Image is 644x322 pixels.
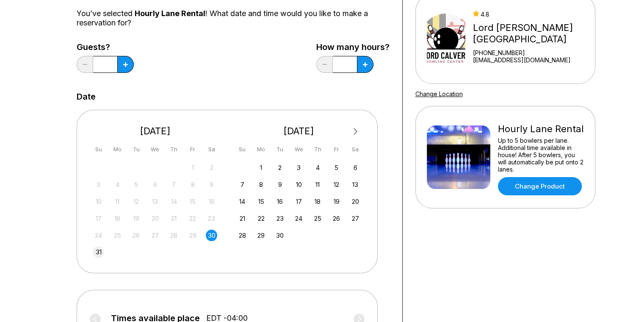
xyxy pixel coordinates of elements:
div: Choose Saturday, September 27th, 2025 [350,213,361,224]
div: Choose Tuesday, September 23rd, 2025 [274,213,286,224]
a: Change Location [415,90,463,97]
div: Not available Monday, August 25th, 2025 [112,230,123,241]
a: [EMAIL_ADDRESS][DOMAIN_NAME] [473,56,591,64]
div: Choose Thursday, September 11th, 2025 [312,179,323,190]
div: Choose Thursday, September 18th, 2025 [312,196,323,207]
div: Mo [255,144,267,155]
div: Choose Sunday, August 31st, 2025 [93,246,104,258]
div: Not available Tuesday, August 12th, 2025 [130,196,142,207]
div: Sa [350,144,361,155]
button: Next Month [349,125,362,139]
div: Choose Monday, September 22nd, 2025 [255,213,267,224]
div: Up to 5 bowlers per lane. Additional time available in house! After 5 bowlers, you will automatic... [498,137,584,173]
div: Choose Wednesday, September 10th, 2025 [293,179,304,190]
div: Not available Thursday, August 14th, 2025 [168,196,180,207]
div: Not available Saturday, August 9th, 2025 [206,179,217,190]
div: Choose Monday, September 29th, 2025 [255,230,267,241]
div: Choose Wednesday, September 17th, 2025 [293,196,304,207]
div: You’ve selected ! What date and time would you like to make a reservation for? [77,9,390,28]
div: Choose Saturday, September 13th, 2025 [350,179,361,190]
label: Date [77,92,96,101]
div: month 2025-09 [235,161,362,241]
div: Not available Saturday, August 2nd, 2025 [206,162,217,173]
div: Not available Saturday, August 23rd, 2025 [206,213,217,224]
div: Mo [112,144,123,155]
div: Not available Wednesday, August 20th, 2025 [149,213,161,224]
div: Not available Friday, August 29th, 2025 [187,230,199,241]
div: [PHONE_NUMBER] [473,49,591,56]
div: Not available Sunday, August 3rd, 2025 [93,179,104,190]
div: Not available Sunday, August 10th, 2025 [93,196,104,207]
div: Choose Wednesday, September 3rd, 2025 [293,162,304,173]
div: [DATE] [233,125,365,137]
div: Not available Monday, August 4th, 2025 [112,179,123,190]
div: Not available Saturday, August 16th, 2025 [206,196,217,207]
div: Choose Sunday, September 28th, 2025 [237,230,248,241]
div: Choose Saturday, August 30th, 2025 [206,230,217,241]
div: Choose Wednesday, September 24th, 2025 [293,213,304,224]
div: Choose Friday, September 19th, 2025 [331,196,342,207]
div: Tu [274,144,286,155]
div: Tu [130,144,142,155]
label: Guests? [77,42,134,52]
div: Not available Friday, August 15th, 2025 [187,196,199,207]
div: Not available Tuesday, August 19th, 2025 [130,213,142,224]
div: [DATE] [90,125,221,137]
div: Choose Saturday, September 6th, 2025 [350,162,361,173]
div: Not available Sunday, August 24th, 2025 [93,230,104,241]
div: Th [168,144,180,155]
div: Not available Tuesday, August 26th, 2025 [130,230,142,241]
span: Hourly Lane Rental [135,9,205,18]
div: Fr [187,144,199,155]
div: Not available Wednesday, August 13th, 2025 [149,196,161,207]
div: Sa [206,144,217,155]
div: Not available Monday, August 11th, 2025 [112,196,123,207]
img: Hourly Lane Rental [427,125,490,189]
div: We [149,144,161,155]
div: Choose Friday, September 5th, 2025 [331,162,342,173]
div: Su [93,144,104,155]
a: Change Product [498,177,582,195]
div: Choose Tuesday, September 9th, 2025 [274,179,286,190]
div: Choose Sunday, September 7th, 2025 [237,179,248,190]
div: Choose Thursday, September 4th, 2025 [312,162,323,173]
div: Choose Monday, September 1st, 2025 [255,162,267,173]
div: Choose Monday, September 8th, 2025 [255,179,267,190]
div: Choose Tuesday, September 2nd, 2025 [274,162,286,173]
div: Not available Friday, August 22nd, 2025 [187,213,199,224]
div: month 2025-08 [92,161,219,258]
div: We [293,144,304,155]
div: Fr [331,144,342,155]
div: Choose Friday, September 12th, 2025 [331,179,342,190]
div: Not available Monday, August 18th, 2025 [112,213,123,224]
div: Choose Thursday, September 25th, 2025 [312,213,323,224]
div: Choose Friday, September 26th, 2025 [331,213,342,224]
div: 4.8 [473,11,591,18]
div: Not available Friday, August 8th, 2025 [187,179,199,190]
div: Not available Sunday, August 17th, 2025 [93,213,104,224]
div: Choose Monday, September 15th, 2025 [255,196,267,207]
label: How many hours? [316,42,390,52]
div: Not available Friday, August 1st, 2025 [187,162,199,173]
div: Choose Sunday, September 21st, 2025 [237,213,248,224]
div: Choose Saturday, September 20th, 2025 [350,196,361,207]
div: Not available Thursday, August 7th, 2025 [168,179,180,190]
div: Su [237,144,248,155]
div: Not available Tuesday, August 5th, 2025 [130,179,142,190]
img: Lord Calvert Bowling Center [427,7,466,71]
div: Not available Wednesday, August 27th, 2025 [149,230,161,241]
div: Not available Thursday, August 28th, 2025 [168,230,180,241]
div: Not available Wednesday, August 6th, 2025 [149,179,161,190]
div: Choose Tuesday, September 30th, 2025 [274,230,286,241]
div: Hourly Lane Rental [498,123,584,135]
div: Th [312,144,323,155]
div: Choose Tuesday, September 16th, 2025 [274,196,286,207]
div: Lord [PERSON_NAME][GEOGRAPHIC_DATA] [473,22,591,45]
div: Not available Thursday, August 21st, 2025 [168,213,180,224]
div: Choose Sunday, September 14th, 2025 [237,196,248,207]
